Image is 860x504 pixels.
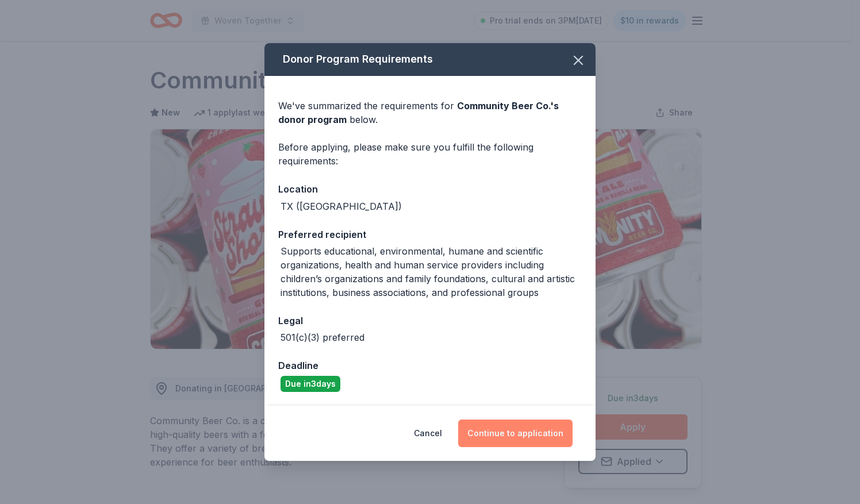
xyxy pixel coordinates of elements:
[281,244,582,299] div: Supports educational, environmental, humane and scientific organizations, health and human servic...
[281,199,402,213] div: TX ([GEOGRAPHIC_DATA])
[278,99,582,126] div: We've summarized the requirements for below.
[414,420,442,447] button: Cancel
[278,227,582,242] div: Preferred recipient
[278,182,582,197] div: Location
[458,420,573,447] button: Continue to application
[278,313,582,328] div: Legal
[278,140,582,168] div: Before applying, please make sure you fulfill the following requirements:
[278,358,582,373] div: Deadline
[264,43,596,76] div: Donor Program Requirements
[281,376,340,392] div: Due in 3 days
[281,330,364,344] div: 501(c)(3) preferred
